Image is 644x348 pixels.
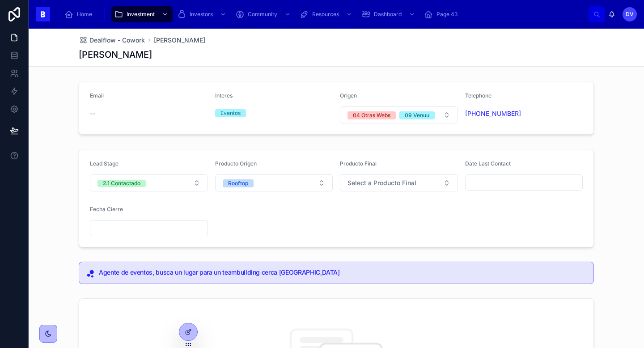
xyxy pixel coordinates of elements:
span: Origen [340,92,357,99]
h1: [PERSON_NAME] [79,48,152,61]
a: Dealflow - Cowork [79,36,145,45]
span: DV [626,11,634,18]
span: Date Last Contact [465,160,511,167]
span: -- [90,109,95,118]
div: 2.1 Contactado [103,180,140,187]
button: Unselect I_09_VENUU [399,110,435,119]
img: App logo [36,7,50,21]
span: Select a Producto Final [347,178,416,187]
a: Resources [297,6,357,22]
button: Select Button [340,174,458,191]
span: Community [248,11,277,18]
span: Investors [190,11,213,18]
a: [PHONE_NUMBER] [465,109,521,118]
span: Page 43 [436,11,458,18]
div: 09 Venuu [405,111,429,119]
a: Investors [174,6,231,22]
button: Select Button [90,174,208,191]
span: Email [90,92,104,99]
h5: Agente de eventos, busca un lugar para un teambuilding cerca Sitges [99,269,586,276]
div: Eventos [220,109,241,117]
a: Community [233,6,295,22]
span: Dashboard [374,11,402,18]
span: Telephone [465,92,491,99]
a: Investment [111,6,173,22]
div: scrollable content [57,4,589,24]
span: Fecha Cierre [90,206,123,212]
span: Home [77,11,92,18]
div: 04 Otras Webs [353,111,390,119]
a: Dashboard [359,6,419,22]
button: Unselect I_04_OTRAS_WEBS [347,110,396,119]
span: Producto Final [340,160,377,167]
span: Producto Origen [215,160,257,167]
button: Select Button [215,174,333,191]
div: Rooftop [228,179,248,187]
span: Interes [215,92,233,99]
span: Investment [127,11,155,18]
a: Page 43 [421,6,464,22]
button: Select Button [340,106,458,123]
span: Dealflow - Cowork [89,36,145,45]
span: Resources [312,11,339,18]
a: [PERSON_NAME] [154,36,205,45]
a: Home [62,6,98,22]
span: Lead Stage [90,160,119,167]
